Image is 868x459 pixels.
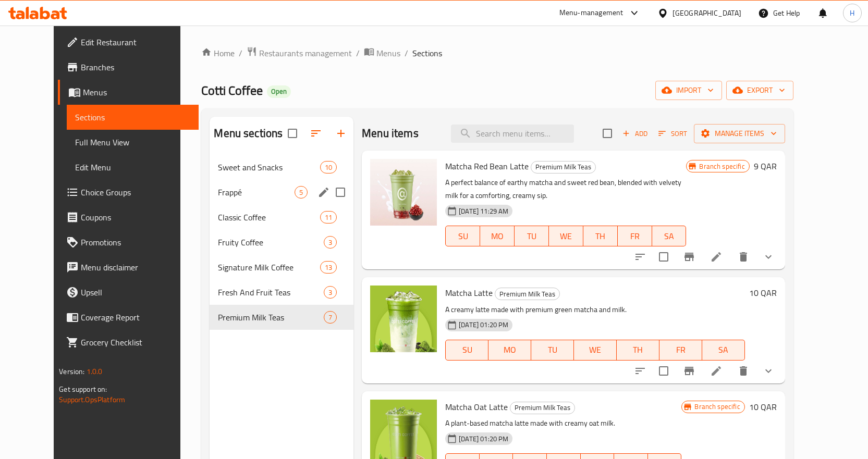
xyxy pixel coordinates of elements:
[362,126,419,141] h2: Menu items
[210,155,353,180] div: Sweet and Snacks10
[247,46,352,60] a: Restaurants management
[450,229,476,244] span: SU
[706,342,741,357] span: SA
[81,336,190,349] span: Grocery Checklist
[67,105,199,130] a: Sections
[405,47,408,59] li: /
[588,229,614,244] span: TH
[480,226,515,246] button: MO
[81,36,190,48] span: Edit Restaurant
[656,126,690,142] button: Sort
[455,206,512,216] span: [DATE] 11:29 AM
[455,320,512,330] span: [DATE] 01:20 PM
[59,393,125,406] a: Support.OpsPlatform
[324,236,337,249] div: items
[58,30,199,55] a: Edit Restaurant
[81,236,190,249] span: Promotions
[324,313,336,322] span: 7
[749,400,777,414] h6: 10 QAR
[218,261,320,274] span: Signature Milk Coffee
[81,286,190,299] span: Upsell
[583,226,618,246] button: TH
[58,55,199,80] a: Branches
[376,47,400,59] span: Menus
[218,211,320,224] span: Classic Coffee
[735,84,785,97] span: export
[59,365,84,378] span: Version:
[324,238,336,247] span: 3
[324,311,337,324] div: items
[59,382,107,396] span: Get support on:
[621,128,649,140] span: Add
[658,128,687,140] span: Sort
[519,229,545,244] span: TU
[617,340,659,361] button: TH
[316,184,332,200] button: edit
[320,211,337,224] div: items
[677,358,702,383] button: Branch-specific-item
[653,246,675,268] span: Select to update
[553,229,579,244] span: WE
[445,417,681,430] p: A plant-based matcha latte made with creamy oat milk.
[618,126,652,142] span: Add item
[677,244,702,269] button: Branch-specific-item
[673,7,741,19] div: [GEOGRAPHIC_DATA]
[762,251,775,263] svg: Show Choices
[58,230,199,255] a: Promotions
[652,226,687,246] button: SA
[621,342,655,357] span: TH
[710,251,723,263] a: Edit menu item
[58,305,199,330] a: Coverage Report
[628,358,653,383] button: sort-choices
[628,244,653,269] button: sort-choices
[210,180,353,205] div: Frappé5edit
[218,161,320,173] span: Sweet and Snacks
[445,399,508,415] span: Matcha Oat Latte
[451,125,574,143] input: search
[445,285,493,301] span: Matcha Latte
[493,342,527,357] span: MO
[218,286,324,299] span: Fresh And Fruit Teas
[81,186,190,199] span: Choice Groups
[356,47,360,59] li: /
[652,126,694,142] span: Sort items
[58,280,199,305] a: Upsell
[702,127,777,140] span: Manage items
[83,86,190,98] span: Menus
[81,311,190,324] span: Coverage Report
[218,186,295,199] div: Frappé
[58,80,199,105] a: Menus
[67,155,199,180] a: Edit Menu
[445,176,686,202] p: A perfect balance of earthy matcha and sweet red bean, blended with velvety milk for a comforting...
[488,340,531,361] button: MO
[210,205,353,230] div: Classic Coffee11
[510,402,575,414] div: Premium Milk Teas
[495,288,560,300] div: Premium Milk Teas
[710,365,723,377] a: Edit menu item
[75,111,190,123] span: Sections
[445,340,488,361] button: SU
[656,229,682,244] span: SA
[653,360,675,382] span: Select to update
[412,47,442,59] span: Sections
[58,180,199,205] a: Choice Groups
[67,130,199,155] a: Full Menu View
[87,365,103,378] span: 1.0.0
[218,311,324,324] span: Premium Milk Teas
[754,159,777,173] h6: 9 QAR
[535,342,570,357] span: TU
[210,230,353,255] div: Fruity Coffee3
[618,226,652,246] button: FR
[295,186,308,199] div: items
[218,236,324,249] span: Fruity Coffee
[531,161,595,173] span: Premium Milk Teas
[214,126,283,141] h2: Menu sections
[618,126,652,142] button: Add
[450,342,484,357] span: SU
[559,7,624,19] div: Menu-management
